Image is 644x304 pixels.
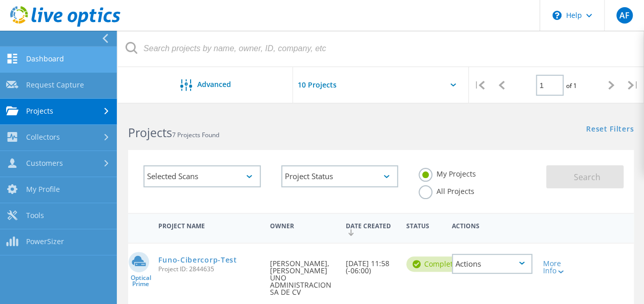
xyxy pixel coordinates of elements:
[586,125,634,134] a: Reset Filters
[552,11,562,20] svg: \n
[158,256,237,264] a: Funo-Cibercorp-Test
[341,244,401,285] div: [DATE] 11:58 (-06:00)
[573,171,600,183] span: Search
[264,215,340,234] div: Owner
[447,215,538,234] div: Actions
[406,256,467,272] div: Complete
[158,266,259,272] span: Project ID: 2844635
[546,165,624,188] button: Search
[469,67,491,103] div: |
[143,165,261,187] div: Selected Scans
[622,67,644,103] div: |
[619,11,629,19] span: AF
[128,275,153,287] span: Optical Prime
[341,215,401,241] div: Date Created
[153,215,264,234] div: Project Name
[10,21,120,29] a: Live Optics Dashboard
[566,81,577,90] span: of 1
[281,165,399,187] div: Project Status
[419,185,474,195] label: All Projects
[172,131,219,139] span: 7 Projects Found
[452,254,533,274] div: Actions
[197,81,231,88] span: Advanced
[419,168,476,178] label: My Projects
[543,260,573,274] div: More Info
[128,124,172,141] b: Projects
[401,215,447,234] div: Status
